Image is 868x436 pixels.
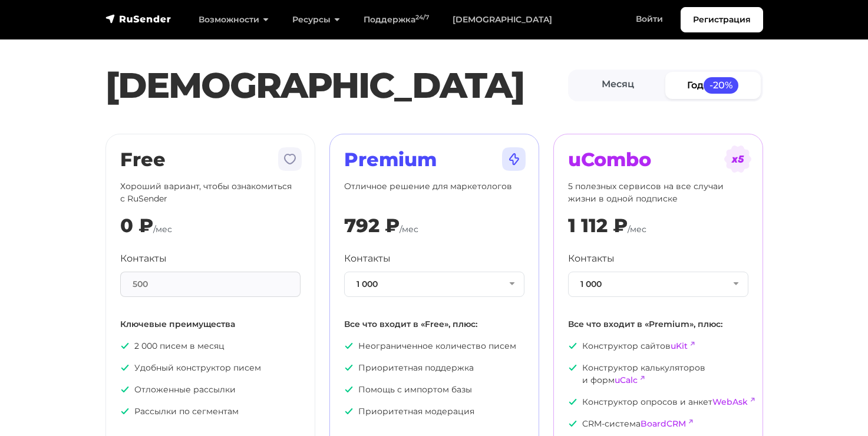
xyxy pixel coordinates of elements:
[344,362,524,374] p: Приоритетная поддержка
[568,397,577,407] img: icon-ok.svg
[568,363,577,372] img: icon-ok.svg
[568,318,748,331] p: Все что входит в «Premium», плюс:
[120,180,301,205] p: Хороший вариант, чтобы ознакомиться с RuSender
[568,214,628,237] div: 1 112 ₽
[344,340,524,352] p: Неограниченное количество писем
[344,180,524,205] p: Отличное решение для маркетологов
[681,7,763,32] a: Регистрация
[704,77,739,93] span: -20%
[120,384,301,396] p: Отложенные рассылки
[724,145,752,173] img: tarif-ucombo.svg
[568,272,748,297] button: 1 000
[153,224,172,234] span: /мес
[120,252,167,266] label: Контакты
[570,72,666,98] a: Месяц
[344,407,354,416] img: icon-ok.svg
[344,214,400,237] div: 792 ₽
[344,341,354,351] img: icon-ok.svg
[344,272,524,297] button: 1 000
[120,341,130,351] img: icon-ok.svg
[344,148,524,171] h2: Premium
[276,145,304,173] img: tarif-free.svg
[120,363,130,372] img: icon-ok.svg
[187,8,280,32] a: Возможности
[344,318,524,331] p: Все что входит в «Free», плюс:
[352,8,441,32] a: Поддержка24/7
[712,397,748,407] a: WebAsk
[120,405,301,418] p: Рассылки по сегментам
[615,375,638,385] a: uCalc
[568,362,748,387] p: Конструктор калькуляторов и форм
[400,224,418,234] span: /мес
[344,363,354,372] img: icon-ok.svg
[568,340,748,352] p: Конструктор сайтов
[624,7,675,31] a: Войти
[120,362,301,374] p: Удобный конструктор писем
[120,407,130,416] img: icon-ok.svg
[344,385,354,394] img: icon-ok.svg
[105,13,171,25] img: RuSender
[105,64,568,107] h1: [DEMOGRAPHIC_DATA]
[641,418,686,429] a: BoardCRM
[415,14,429,21] sup: 24/7
[120,340,301,352] p: 2 000 писем в месяц
[568,396,748,408] p: Конструктор опросов и анкет
[628,224,646,234] span: /мес
[568,180,748,205] p: 5 полезных сервисов на все случаи жизни в одной подписке
[500,145,528,173] img: tarif-premium.svg
[568,148,748,171] h2: uCombo
[344,384,524,396] p: Помощь с импортом базы
[568,419,577,428] img: icon-ok.svg
[441,8,564,32] a: [DEMOGRAPHIC_DATA]
[568,252,615,266] label: Контакты
[568,418,748,430] p: CRM-система
[665,72,761,98] a: Год
[671,341,688,351] a: uKit
[280,8,352,32] a: Ресурсы
[120,148,301,171] h2: Free
[568,341,577,351] img: icon-ok.svg
[344,405,524,418] p: Приоритетная модерация
[120,214,153,237] div: 0 ₽
[344,252,391,266] label: Контакты
[120,385,130,394] img: icon-ok.svg
[120,318,301,331] p: Ключевые преимущества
